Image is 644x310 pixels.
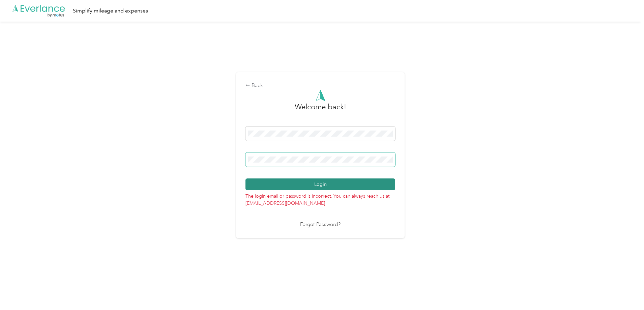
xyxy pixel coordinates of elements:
[245,82,395,90] div: Back
[295,101,346,119] h3: greeting
[300,221,341,229] a: Forgot Password?
[245,190,395,207] p: The login email or password is incorrect. You can always reach us at [EMAIL_ADDRESS][DOMAIN_NAME]
[73,7,148,15] div: Simplify mileage and expenses
[245,178,395,190] button: Login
